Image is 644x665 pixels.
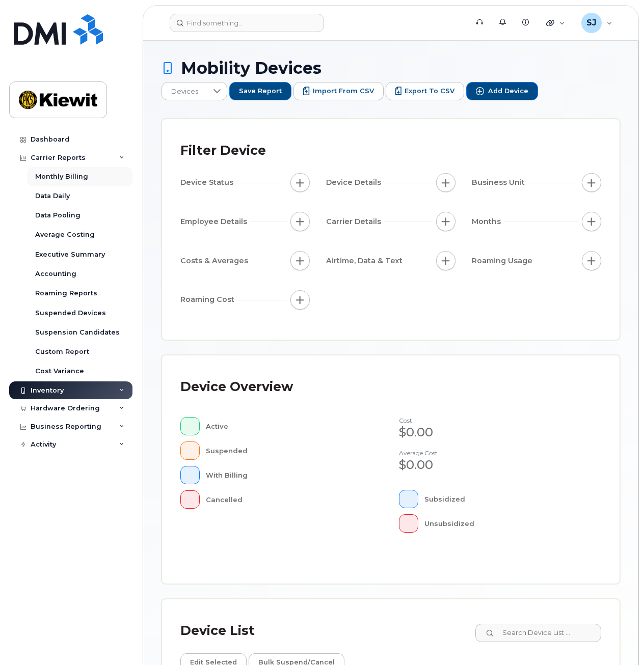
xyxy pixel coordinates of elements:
span: Employee Details [180,216,250,227]
span: Months [472,216,504,227]
h4: Average cost [399,450,585,456]
span: Roaming Cost [180,294,237,305]
span: Save Report [239,87,282,96]
button: Add Device [466,82,538,100]
span: Business Unit [472,177,528,188]
iframe: Messenger Launcher [600,621,636,657]
div: Suspended [206,441,367,460]
span: Devices [162,82,207,101]
div: Device List [180,618,255,644]
div: With Billing [206,466,367,484]
span: Carrier Details [326,216,384,227]
div: Cancelled [206,490,367,509]
span: Device Details [326,177,384,188]
div: Filter Device [180,137,266,164]
button: Export to CSV [386,82,465,100]
span: Airtime, Data & Text [326,256,406,266]
div: Unsubsidized [424,514,585,533]
div: Active [206,417,367,435]
input: Search Device List ... [475,624,601,642]
span: Roaming Usage [472,256,535,266]
div: $0.00 [399,456,585,474]
span: Import from CSV [313,87,374,96]
div: $0.00 [399,424,585,441]
h4: cost [399,417,585,424]
div: Subsidized [424,490,585,508]
span: Export to CSV [405,87,454,96]
button: Save Report [229,82,291,100]
span: Costs & Averages [180,256,251,266]
span: Device Status [180,177,236,188]
div: Device Overview [180,374,293,400]
span: Mobility Devices [181,59,321,77]
button: Import from CSV [293,82,384,100]
span: Add Device [488,87,528,96]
